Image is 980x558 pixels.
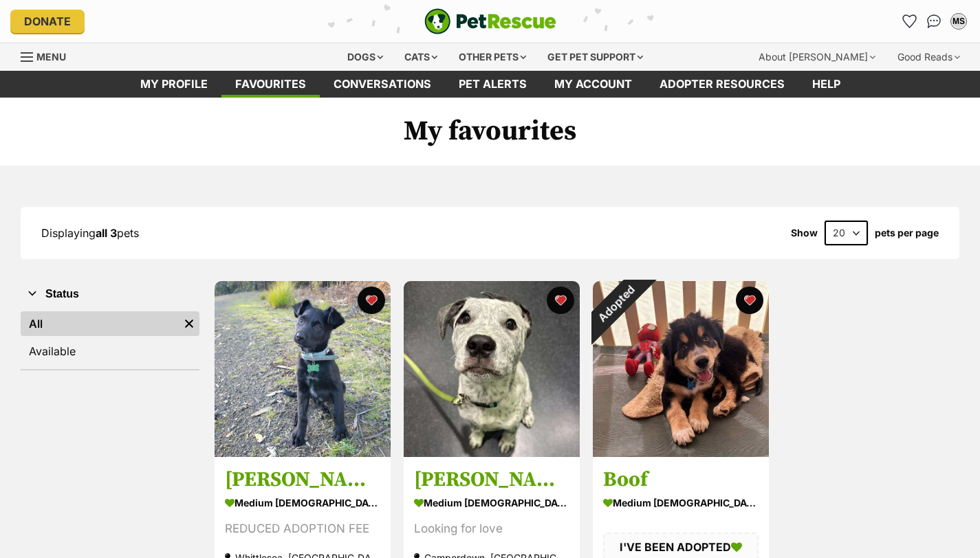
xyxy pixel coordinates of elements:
[424,8,556,34] a: PetRescue
[449,43,536,71] div: Other pets
[875,227,939,238] label: pets per page
[603,493,759,513] div: medium [DEMOGRAPHIC_DATA] Dog
[221,71,320,98] a: Favourites
[36,51,66,63] span: Menu
[320,71,445,98] a: conversations
[538,43,653,71] div: Get pet support
[541,71,646,98] a: My account
[593,446,769,460] a: Adopted
[414,520,569,539] div: Looking for love
[888,43,970,71] div: Good Reads
[646,71,798,98] a: Adopter resources
[225,493,380,513] div: medium [DEMOGRAPHIC_DATA] Dog
[603,467,759,493] h3: Boof
[225,467,380,493] h3: [PERSON_NAME] ([PERSON_NAME])
[593,281,769,457] img: Boof
[736,287,763,314] button: favourite
[952,14,966,28] div: MS
[414,467,569,493] h3: [PERSON_NAME]
[21,43,76,68] a: Menu
[127,71,221,98] a: My profile
[21,309,199,369] div: Status
[215,281,391,457] img: Garrett (gary)
[225,520,380,539] div: REDUCED ADOPTION FEE
[21,285,199,303] button: Status
[41,226,139,240] span: Displaying pets
[898,10,920,32] a: Favourites
[898,10,970,32] ul: Account quick links
[749,43,885,71] div: About [PERSON_NAME]
[21,311,179,336] a: All
[798,71,854,98] a: Help
[948,10,970,32] button: My account
[10,10,85,33] a: Donate
[404,281,580,457] img: Winston
[179,311,199,336] a: Remove filter
[791,227,818,238] span: Show
[923,10,945,32] a: Conversations
[414,493,569,513] div: medium [DEMOGRAPHIC_DATA] Dog
[547,287,574,314] button: favourite
[358,287,385,314] button: favourite
[21,339,199,364] a: Available
[575,263,657,345] div: Adopted
[338,43,393,71] div: Dogs
[96,226,117,240] strong: all 3
[424,8,556,34] img: logo-e224e6f780fb5917bec1dbf3a21bbac754714ae5b6737aabdf751b685950b380.svg
[927,14,941,28] img: chat-41dd97257d64d25036548639549fe6c8038ab92f7586957e7f3b1b290dea8141.svg
[445,71,541,98] a: Pet alerts
[395,43,447,71] div: Cats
